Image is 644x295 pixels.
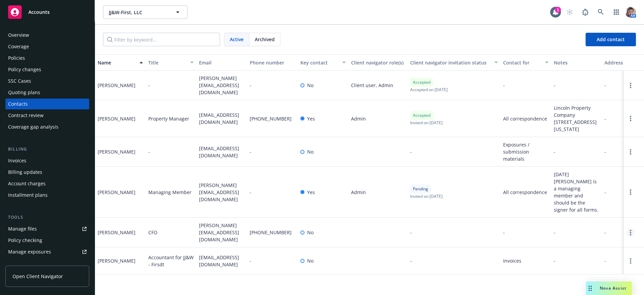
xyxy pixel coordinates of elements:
[410,59,490,66] div: Client navigator invitation status
[410,87,448,92] span: Accepted on [DATE]
[5,30,89,41] a: Overview
[8,190,48,200] div: Installment plans
[307,148,314,155] span: No
[626,188,635,196] a: Open options
[503,229,505,236] span: -
[148,148,150,155] span: -
[500,54,551,71] button: Contact for
[307,115,315,122] span: Yes
[5,64,89,75] a: Policy changes
[503,82,505,89] span: -
[5,246,89,257] a: Manage exposures
[8,122,58,132] div: Coverage gap analysis
[413,112,430,118] span: Accepted
[410,257,412,264] span: -
[5,99,89,109] a: Contacts
[98,189,135,196] div: [PERSON_NAME]
[5,214,89,221] div: Tools
[199,75,244,96] span: [PERSON_NAME][EMAIL_ADDRESS][DOMAIN_NAME]
[148,115,189,122] span: Property Manager
[98,257,135,264] div: [PERSON_NAME]
[5,122,89,132] a: Coverage gap analysis
[5,76,89,86] a: SSC Cases
[348,54,407,71] button: Client navigator role(s)
[199,111,244,126] span: [EMAIL_ADDRESS][DOMAIN_NAME]
[95,54,146,71] button: Name
[604,82,606,89] span: -
[554,148,555,155] span: -
[626,257,635,265] a: Open options
[109,9,167,16] span: JJ&W-First, LLC
[8,64,41,75] div: Policy changes
[148,59,186,66] div: Title
[610,5,623,19] a: Switch app
[98,115,135,122] div: [PERSON_NAME]
[351,82,393,89] span: Client user, Admin
[625,7,636,18] img: photo
[586,281,594,295] div: Drag to move
[199,59,244,66] div: Email
[250,189,251,196] span: -
[5,258,89,269] a: Manage certificates
[8,53,25,63] div: Policies
[626,114,635,123] a: Open options
[604,229,606,236] span: -
[554,104,599,133] span: Lincoln Property Company [STREET_ADDRESS][US_STATE]
[8,30,29,41] div: Overview
[594,5,608,19] a: Search
[503,115,548,122] span: All correspondence
[554,171,599,213] span: [DATE] [PERSON_NAME] is a managing member and should be the signer for all forms.
[554,59,599,66] div: Notes
[8,167,42,178] div: Billing updates
[503,189,548,196] span: All correspondence
[307,189,315,196] span: Yes
[28,9,50,15] span: Accounts
[597,36,625,43] span: Add contact
[196,54,247,71] button: Email
[604,257,606,264] span: -
[250,115,292,122] span: [PHONE_NUMBER]
[586,281,632,295] button: Nova Assist
[250,148,251,155] span: -
[300,59,338,66] div: Key contact
[413,186,428,192] span: Pending
[413,79,430,85] span: Accepted
[103,5,188,19] button: JJ&W-First, LLC
[554,82,555,89] span: -
[604,189,606,196] span: -
[5,167,89,178] a: Billing updates
[5,87,89,98] a: Quoting plans
[13,273,63,280] span: Open Client Navigator
[503,141,548,162] span: Exposures / submission materials
[626,81,635,89] a: Open options
[250,257,251,264] span: -
[8,223,37,234] div: Manage files
[5,190,89,200] a: Installment plans
[8,87,40,98] div: Quoting plans
[578,5,592,19] a: Report a Bug
[410,120,443,126] span: Invited on [DATE]
[98,229,135,236] div: [PERSON_NAME]
[554,257,555,264] span: -
[410,193,443,199] span: Invited on [DATE]
[199,254,244,268] span: [EMAIL_ADDRESS][DOMAIN_NAME]
[148,229,157,236] span: CFO
[563,5,576,19] a: Start snowing
[586,33,636,46] button: Add contact
[98,148,135,155] div: [PERSON_NAME]
[199,182,244,203] span: [PERSON_NAME][EMAIL_ADDRESS][DOMAIN_NAME]
[307,82,314,89] span: No
[103,33,220,46] input: Filter by keyword...
[298,54,348,71] button: Key contact
[8,110,44,121] div: Contract review
[503,257,548,264] span: Invoices
[230,36,244,43] span: Active
[98,82,135,89] div: [PERSON_NAME]
[148,189,192,196] span: Managing Member
[8,246,51,257] div: Manage exposures
[5,235,89,246] a: Policy checking
[5,53,89,63] a: Policies
[199,145,244,159] span: [EMAIL_ADDRESS][DOMAIN_NAME]
[5,223,89,234] a: Manage files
